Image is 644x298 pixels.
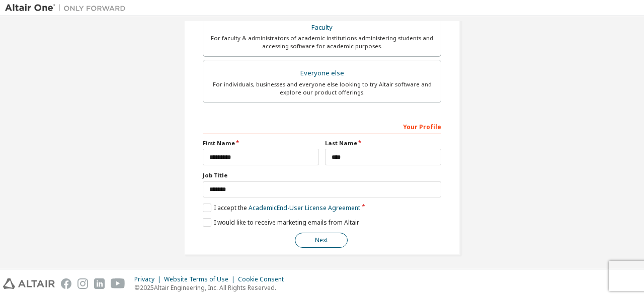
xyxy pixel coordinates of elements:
button: Next [295,233,348,248]
label: Job Title [203,171,441,179]
div: For faculty & administrators of academic institutions administering students and accessing softwa... [209,34,435,50]
div: Your Profile [203,118,441,134]
img: Altair One [5,3,131,13]
label: I accept the [203,204,360,212]
div: Cookie Consent [238,275,290,283]
img: youtube.svg [111,278,125,289]
label: First Name [203,139,319,147]
p: © 2025 Altair Engineering, Inc. All Rights Reserved. [134,283,290,292]
div: Privacy [134,275,164,283]
a: Academic End-User License Agreement [249,204,360,212]
div: Everyone else [209,66,435,80]
div: Website Terms of Use [164,275,238,283]
img: altair_logo.svg [3,278,55,289]
img: linkedin.svg [94,278,105,289]
div: Faculty [209,21,435,35]
img: facebook.svg [61,278,71,289]
div: For individuals, businesses and everyone else looking to try Altair software and explore our prod... [209,80,435,96]
label: Last Name [325,139,441,147]
img: instagram.svg [77,278,88,289]
label: I would like to receive marketing emails from Altair [203,218,359,227]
